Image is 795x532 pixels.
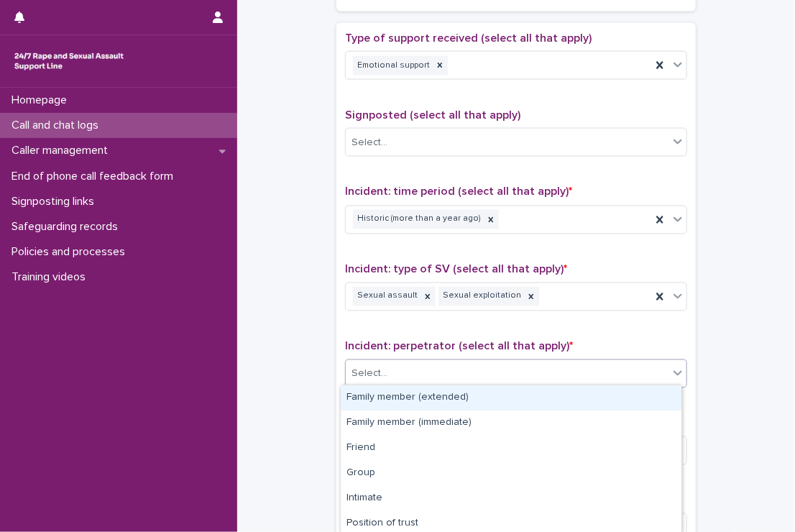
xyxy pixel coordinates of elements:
[6,144,119,157] p: Caller management
[341,411,681,436] div: Family member (immediate)
[341,461,681,486] div: Group
[353,56,432,75] div: Emotional support
[345,186,572,198] span: Incident: time period (select all that apply)
[345,341,573,352] span: Incident: perpetrator (select all that apply)
[12,47,127,75] img: rhQMoQhaT3yELyF149Cw
[6,220,129,234] p: Safeguarding records
[6,195,106,208] p: Signposting links
[6,245,137,259] p: Policies and processes
[6,170,185,183] p: End of phone call feedback form
[6,93,78,107] p: Homepage
[351,367,387,382] div: Select...
[6,270,97,284] p: Training videos
[6,119,110,132] p: Call and chat logs
[341,436,681,461] div: Friend
[438,287,523,306] div: Sexual exploitation
[353,210,483,229] div: Historic (more than a year ago)
[341,385,681,411] div: Family member (extended)
[353,287,420,306] div: Sexual assault
[341,486,681,511] div: Intimate
[345,109,520,121] span: Signposted (select all that apply)
[345,264,567,275] span: Incident: type of SV (select all that apply)
[351,135,387,150] div: Select...
[345,32,592,44] span: Type of support received (select all that apply)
